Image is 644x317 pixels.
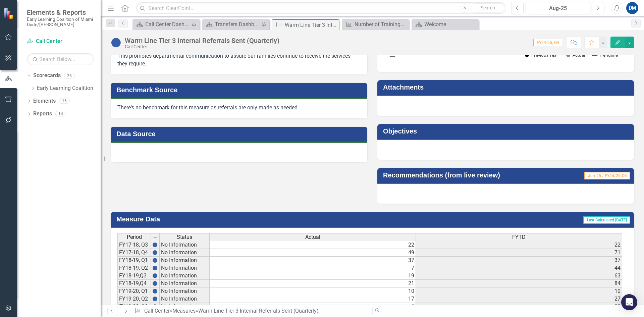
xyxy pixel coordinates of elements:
[111,37,121,48] img: No Information
[416,295,622,303] td: 27
[210,303,416,311] td: 6
[152,304,158,309] img: BgCOk07PiH71IgAAAABJRU5ErkJggg==
[573,52,585,58] text: Actual
[55,111,66,117] div: 14
[117,280,151,287] td: FY18-19,Q4
[343,20,407,29] a: Number of Training/New Hire Orientations (Quarterly)
[413,20,477,29] a: Welcome
[512,234,526,240] span: FYTD
[383,84,631,91] h3: Attachments
[621,294,637,310] div: Open Intercom Messenger
[27,8,94,16] span: Elements & Reports
[117,287,151,295] td: FY19-20, Q1
[145,20,190,29] div: Call Center Dashboard
[160,257,210,264] td: No Information
[416,257,622,264] td: 37
[160,264,210,272] td: No Information
[33,110,52,118] a: Reports
[152,242,158,248] img: BgCOk07PiH71IgAAAABJRU5ErkJggg==
[471,3,504,13] button: Search
[125,37,279,44] div: Warm Line Tier 3 Internal Referrals Sent (Quarterly)
[526,2,590,14] button: Aug-25
[117,241,151,249] td: FY17-18, Q3
[416,249,622,257] td: 71
[152,265,158,271] img: BgCOk07PiH71IgAAAABJRU5ErkJggg==
[566,52,585,58] button: Show Actual
[172,308,196,314] a: Measures
[626,2,638,14] button: DM
[152,258,158,263] img: BgCOk07PiH71IgAAAABJRU5ErkJggg==
[134,20,190,29] a: Call Center Dashboard
[198,308,319,314] div: Warm Line Tier 3 Internal Referrals Sent (Quarterly)
[210,295,416,303] td: 17
[355,20,407,29] div: Number of Training/New Hire Orientations (Quarterly)
[136,2,506,14] input: Search ClearPoint...
[33,97,56,105] a: Elements
[528,4,588,12] div: Aug-25
[127,234,142,240] span: Period
[117,264,151,272] td: FY18-19, Q2
[152,250,158,255] img: BgCOk07PiH71IgAAAABJRU5ErkJggg==
[64,73,75,78] div: 26
[3,7,15,19] img: ClearPoint Strategy
[144,308,170,314] a: Call Center
[117,104,361,112] p: There's no benchmark for this measure as referrals are only made as needed.
[383,171,560,179] h3: Recommendations (from live review)
[153,235,158,240] img: 8DAGhfEEPCf229AAAAAElFTkSuQmCC
[584,172,630,179] span: Jun-25 / FY24/25-Q4
[416,264,622,272] td: 44
[116,86,364,94] h3: Benchmark Source
[210,280,416,287] td: 21
[117,303,151,311] td: FY19-20, Q3
[416,241,622,249] td: 22
[160,295,210,303] td: No Information
[117,249,151,257] td: FY17-18, Q4
[305,234,320,240] span: Actual
[160,287,210,295] td: No Information
[37,85,101,92] a: Early Learning Coalition
[525,52,559,58] button: Show Previous Year
[416,303,622,311] td: 33
[117,272,151,280] td: FY18-19,Q3
[33,72,61,80] a: Scorecards
[160,272,210,280] td: No Information
[210,241,416,249] td: 22
[481,5,495,10] span: Search
[27,53,94,65] input: Search Below...
[583,216,630,224] span: Last Calculated [DATE]
[117,295,151,303] td: FY19-20, Q2
[177,234,192,240] span: Status
[592,52,618,58] button: Show Trendline
[152,288,158,294] img: BgCOk07PiH71IgAAAABJRU5ErkJggg==
[27,38,94,45] a: Call Center
[125,44,279,49] div: Call Center
[59,98,70,104] div: 16
[215,20,259,29] div: Transfers Dashboard
[416,272,622,280] td: 63
[160,303,210,311] td: No Information
[160,241,210,249] td: No Information
[416,280,622,287] td: 84
[160,249,210,257] td: No Information
[210,257,416,264] td: 37
[117,257,151,264] td: FY18-19, Q1
[416,287,622,295] td: 10
[117,52,361,68] p: This promotes departmental communication to assure our families continue to receive the services ...
[210,264,416,272] td: 7
[160,280,210,287] td: No Information
[116,215,362,223] h3: Measure Data
[152,281,158,286] img: BgCOk07PiH71IgAAAABJRU5ErkJggg==
[152,273,158,278] img: BgCOk07PiH71IgAAAABJRU5ErkJggg==
[135,307,367,315] div: » »
[210,249,416,257] td: 49
[152,296,158,302] img: BgCOk07PiH71IgAAAABJRU5ErkJggg==
[116,130,364,138] h3: Data Source
[424,20,477,29] div: Welcome
[533,39,562,46] span: FY24-25, Q4
[383,127,631,135] h3: Objectives
[27,16,94,28] small: Early Learning Coalition of Miami Dade/[PERSON_NAME]
[210,287,416,295] td: 10
[285,21,337,29] div: Warm Line Tier 3 Internal Referrals Sent (Quarterly)
[204,20,259,29] a: Transfers Dashboard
